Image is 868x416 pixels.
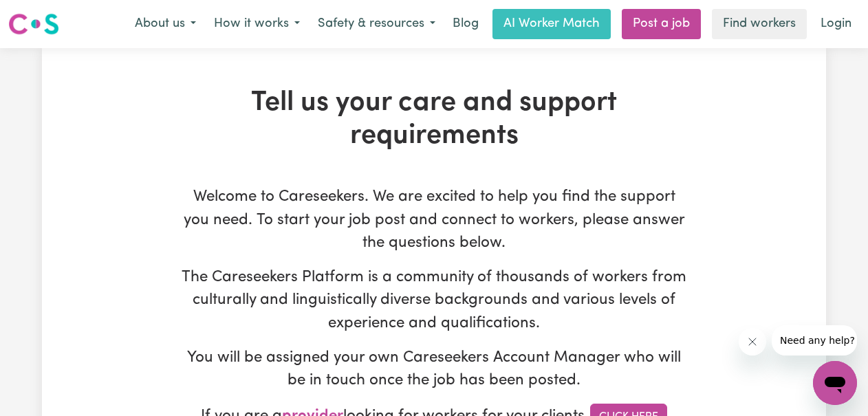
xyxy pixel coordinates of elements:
a: Login [812,9,860,39]
p: You will be assigned your own Careseekers Account Manager who will be in touch once the job has b... [181,347,687,393]
button: How it works [205,10,309,39]
iframe: Button to launch messaging window [813,361,857,405]
button: About us [126,10,205,39]
a: Blog [444,9,487,39]
a: Post a job [622,9,701,39]
a: Find workers [712,9,807,39]
p: Welcome to Careseekers. We are excited to help you find the support you need. To start your job p... [181,186,687,255]
button: Safety & resources [309,10,444,39]
p: The Careseekers Platform is a community of thousands of workers from culturally and linguisticall... [181,266,687,336]
h1: Tell us your care and support requirements [181,87,687,153]
a: AI Worker Match [492,9,611,39]
iframe: Close message [739,328,766,355]
a: Careseekers logo [8,8,59,40]
img: Careseekers logo [8,12,59,36]
iframe: Message from company [772,325,857,355]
